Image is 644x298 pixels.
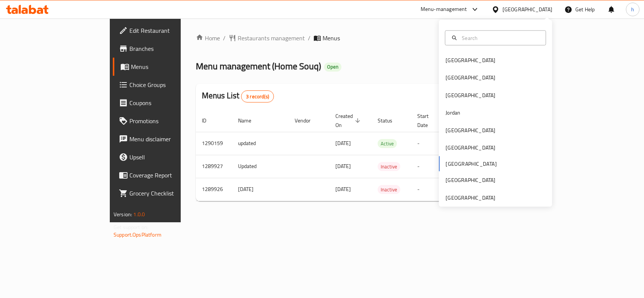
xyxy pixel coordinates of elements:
a: Support.OpsPlatform [114,230,161,240]
div: [GEOGRAPHIC_DATA] [446,144,495,152]
a: Upsell [113,148,217,166]
span: Version: [114,209,132,219]
span: Coverage Report [129,171,211,180]
span: Active [378,139,397,148]
span: Get support on: [114,222,148,232]
span: Vendor [295,116,320,125]
div: [GEOGRAPHIC_DATA] [446,193,495,202]
span: Edit Restaurant [129,26,211,35]
td: updated [232,132,289,155]
span: Menu disclaimer [129,134,211,144]
a: Coverage Report [113,166,217,184]
span: Inactive [378,185,400,194]
div: [GEOGRAPHIC_DATA] [503,5,552,14]
span: [DATE] [335,138,351,148]
span: Grocery Checklist [129,189,211,198]
a: Restaurants management [229,34,305,43]
td: Updated [232,155,289,178]
span: Status [378,116,402,125]
div: Inactive [378,185,400,194]
a: Edit Restaurant [113,21,217,40]
nav: breadcrumb [196,34,519,43]
td: - [411,132,447,155]
table: enhanced table [196,109,571,201]
a: Menu disclaimer [113,130,217,148]
div: [GEOGRAPHIC_DATA] [446,176,495,184]
div: Open [324,63,341,72]
span: Menus [131,62,211,71]
span: Coupons [129,98,211,107]
a: Choice Groups [113,76,217,94]
span: Menu management ( Home Souq ) [196,58,321,75]
a: Branches [113,40,217,58]
span: 1.0.0 [133,209,145,219]
span: h [631,5,634,14]
span: Inactive [378,162,400,171]
input: Search [459,34,541,42]
span: Promotions [129,116,211,125]
span: Menus [323,34,340,43]
div: [GEOGRAPHIC_DATA] [446,126,495,134]
a: Menus [113,58,217,76]
div: [GEOGRAPHIC_DATA] [446,56,495,64]
span: [DATE] [335,184,351,194]
div: Jordan [446,109,460,117]
td: - [411,178,447,201]
span: Choice Groups [129,80,211,89]
span: Open [324,64,341,70]
a: Grocery Checklist [113,184,217,202]
span: Branches [129,44,211,53]
div: [GEOGRAPHIC_DATA] [446,73,495,82]
div: [GEOGRAPHIC_DATA] [446,91,495,99]
span: 3 record(s) [241,93,274,100]
td: [DATE] [232,178,289,201]
div: Total records count [241,90,274,102]
div: Inactive [378,162,400,171]
div: Menu-management [421,5,467,14]
li: / [223,34,226,43]
span: Upsell [129,153,211,162]
span: Name [238,116,261,125]
li: / [308,34,310,43]
span: Restaurants management [238,34,305,43]
td: - [411,155,447,178]
span: Start Date [417,112,438,130]
span: ID [202,116,216,125]
span: Created On [335,112,363,130]
a: Promotions [113,112,217,130]
span: [DATE] [335,161,351,171]
h2: Menus List [202,90,274,102]
a: Coupons [113,94,217,112]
